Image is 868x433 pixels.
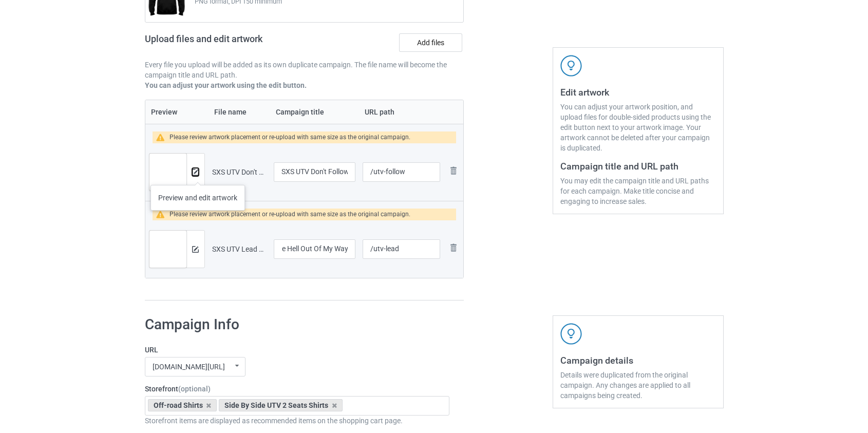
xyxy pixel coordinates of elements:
img: warning [156,211,170,218]
label: Storefront [145,384,450,394]
div: You can adjust your artwork position, and upload files for double-sided products using the edit b... [560,102,716,153]
th: File name [209,100,270,124]
h1: Campaign Info [145,315,450,334]
div: You may edit the campaign title and URL paths for each campaign. Make title concise and engaging ... [560,176,716,206]
img: warning [156,134,170,141]
div: Storefront items are displayed as recommended items on the shopping cart page. [145,416,450,426]
div: [DOMAIN_NAME][URL] [153,363,225,370]
div: Preview and edit artwork [150,185,245,211]
div: Please review artwork placement or re-upload with same size as the original campaign. [169,131,410,143]
label: Add files [399,33,462,52]
span: (optional) [178,385,211,393]
img: original.png [149,154,186,203]
th: URL path [359,100,443,124]
h3: Edit artwork [560,86,716,98]
h2: Upload files and edit artwork [145,33,336,52]
b: You can adjust your artwork using the edit button. [145,81,307,89]
th: Preview [145,100,209,124]
img: svg+xml;base64,PD94bWwgdmVyc2lvbj0iMS4wIiBlbmNvZGluZz0iVVRGLTgiPz4KPHN2ZyB3aWR0aD0iNDJweCIgaGVpZ2... [560,323,582,345]
div: Off-road Shirts [148,399,217,411]
p: Every file you upload will be added as its own duplicate campaign. The file name will become the ... [145,60,464,80]
div: SXS UTV Lead Follow Or Get the Hell Out Of My Way W.png [212,244,267,254]
h3: Campaign details [560,354,716,366]
label: URL [145,345,450,355]
img: original.png [149,231,186,280]
div: SXS UTV Don't Follow Me I'm About To Do a Bunch Of Stupid Things.png [212,167,267,177]
h3: Campaign title and URL path [560,160,716,172]
th: Campaign title [270,100,360,124]
div: Details were duplicated from the original campaign. Any changes are applied to all campaigns bein... [560,370,716,401]
img: svg+xml;base64,PD94bWwgdmVyc2lvbj0iMS4wIiBlbmNvZGluZz0iVVRGLTgiPz4KPHN2ZyB3aWR0aD0iMTRweCIgaGVpZ2... [192,246,199,253]
div: Side By Side UTV 2 Seats Shirts [219,399,343,411]
img: svg+xml;base64,PD94bWwgdmVyc2lvbj0iMS4wIiBlbmNvZGluZz0iVVRGLTgiPz4KPHN2ZyB3aWR0aD0iMjhweCIgaGVpZ2... [447,241,460,254]
div: Please review artwork placement or re-upload with same size as the original campaign. [169,209,410,220]
img: svg+xml;base64,PD94bWwgdmVyc2lvbj0iMS4wIiBlbmNvZGluZz0iVVRGLTgiPz4KPHN2ZyB3aWR0aD0iMTRweCIgaGVpZ2... [192,169,199,176]
img: svg+xml;base64,PD94bWwgdmVyc2lvbj0iMS4wIiBlbmNvZGluZz0iVVRGLTgiPz4KPHN2ZyB3aWR0aD0iNDJweCIgaGVpZ2... [560,55,582,77]
img: svg+xml;base64,PD94bWwgdmVyc2lvbj0iMS4wIiBlbmNvZGluZz0iVVRGLTgiPz4KPHN2ZyB3aWR0aD0iMjhweCIgaGVpZ2... [447,164,460,177]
